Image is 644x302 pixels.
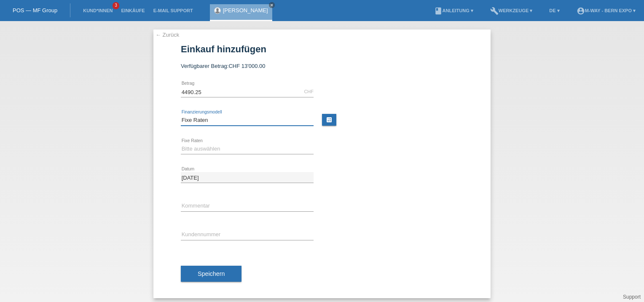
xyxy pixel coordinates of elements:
[577,7,585,15] i: account_circle
[181,266,241,282] button: Speichern
[322,114,336,126] a: calculate
[181,63,463,69] div: Verfügbarer Betrag:
[181,44,463,54] h1: Einkauf hinzufügen
[198,270,225,277] span: Speichern
[156,32,179,38] a: ← Zurück
[304,89,314,94] div: CHF
[545,8,563,13] a: DE ▾
[149,8,197,13] a: E-Mail Support
[434,7,443,15] i: book
[430,8,478,13] a: bookAnleitung ▾
[228,63,265,69] span: CHF 13'000.00
[117,8,149,13] a: Einkäufe
[13,7,57,13] a: POS — MF Group
[223,7,268,13] a: [PERSON_NAME]
[113,2,119,9] span: 3
[623,294,641,300] a: Support
[486,8,537,13] a: buildWerkzeuge ▾
[490,7,499,15] i: build
[572,8,640,13] a: account_circlem-way - Bern Expo ▾
[269,2,275,8] a: close
[326,116,333,123] i: calculate
[270,3,274,7] i: close
[79,8,117,13] a: Kund*innen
